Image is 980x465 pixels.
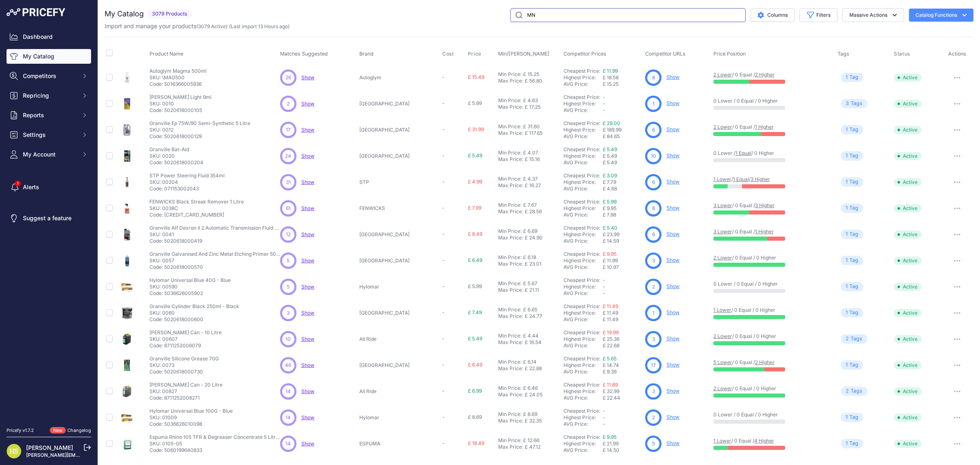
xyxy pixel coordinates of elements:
[713,72,732,78] a: 2 Lower
[7,88,91,103] button: Repricing
[442,205,445,211] span: -
[755,359,775,365] a: 2 Higher
[846,204,848,212] span: 1
[149,186,225,192] p: Code: 071153002043
[666,440,679,446] a: Show
[563,159,603,166] div: AVG Price:
[713,202,732,208] a: 3 Lower
[23,150,76,159] span: My Account
[149,159,203,166] p: Code: 5020618000204
[359,51,374,57] span: Brand
[301,414,314,420] span: Show
[563,94,600,100] a: Cheapest Price:
[751,176,770,182] a: 3 Higher
[603,159,642,166] div: £ 5.49
[666,362,679,368] a: Show
[713,176,731,182] a: 1 Lower
[894,126,922,134] span: Active
[149,74,207,81] p: SKU: \MAG500
[442,231,445,237] span: -
[149,68,207,74] p: Autoglym Magma 500ml
[523,150,526,156] div: £
[468,74,484,80] span: £ 15.49
[860,100,862,107] span: s
[666,231,679,237] a: Show
[7,127,91,142] button: Settings
[713,359,732,365] a: 5 Lower
[301,205,314,211] span: Show
[525,235,528,241] div: £
[149,107,212,114] p: Code: 5020618000105
[603,179,616,185] span: £ 7.79
[468,152,482,159] span: £ 5.49
[525,130,528,136] div: £
[603,434,617,440] a: £ 9.95
[894,74,922,82] span: Active
[563,251,600,257] a: Cheapest Price:
[841,256,863,265] span: Tag
[603,355,617,362] a: £ 5.65
[149,81,207,87] p: Code: 5016366005936
[523,71,526,78] div: £
[301,127,314,133] span: Show
[603,199,617,205] a: £ 5.99
[603,133,642,140] div: £ 84.65
[498,176,521,182] div: Min Price:
[846,152,848,160] span: 1
[755,202,775,208] a: 3 Higher
[523,123,526,130] div: £
[498,228,521,235] div: Min Price:
[528,235,543,241] div: 24.90
[563,127,603,133] div: Highest Price:
[498,202,521,208] div: Min Price:
[7,49,91,64] a: My Catalog
[846,230,848,238] span: 1
[841,125,863,134] span: Tag
[603,153,617,159] span: £ 5.49
[105,22,290,30] p: Import and manage your products
[713,228,829,235] p: / 0 Equal /
[286,205,291,212] span: 61
[149,172,225,179] p: STP Power Steering Fluid 354ml
[603,107,605,113] span: -
[528,104,541,110] div: 17.25
[652,231,655,238] span: 6
[301,231,314,237] a: Show
[149,153,203,159] p: SKU: 0020
[666,283,679,289] a: Show
[26,444,73,451] a: [PERSON_NAME]
[301,101,314,107] a: Show
[800,8,837,22] button: Filters
[563,238,603,244] div: AVG Price:
[563,212,603,218] div: AVG Price:
[468,231,482,237] span: £ 8.49
[23,131,76,139] span: Settings
[755,124,774,130] a: 1 Higher
[666,100,679,106] a: Show
[149,120,250,127] p: Granville Ep 75W/90 Semi-Synthetic 5 Litre
[948,51,966,57] span: Actions
[842,8,904,22] button: Massive Actions
[149,51,183,57] span: Product Name
[7,211,91,226] a: Suggest a feature
[498,208,523,215] div: Max Price:
[149,133,250,140] p: Code: 5020618000129
[563,434,600,440] a: Cheapest Price:
[713,385,732,391] a: 2 Lower
[301,440,314,447] a: Show
[563,146,600,152] a: Cheapest Price:
[523,202,526,208] div: £
[523,254,526,261] div: £
[894,204,922,212] span: Active
[149,251,280,257] p: Granville Galvanised And Zinc Metal Etching Primer 500ml
[525,156,528,163] div: £
[198,23,226,29] a: 3079 Active
[442,100,445,106] span: -
[603,68,618,74] a: £ 11.99
[7,29,91,44] a: Dashboard
[359,74,421,81] p: Autoglym
[713,72,829,78] p: / 0 Equal /
[603,186,642,192] div: £ 4.68
[526,228,537,235] div: 6.69
[603,329,619,335] a: £ 19.99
